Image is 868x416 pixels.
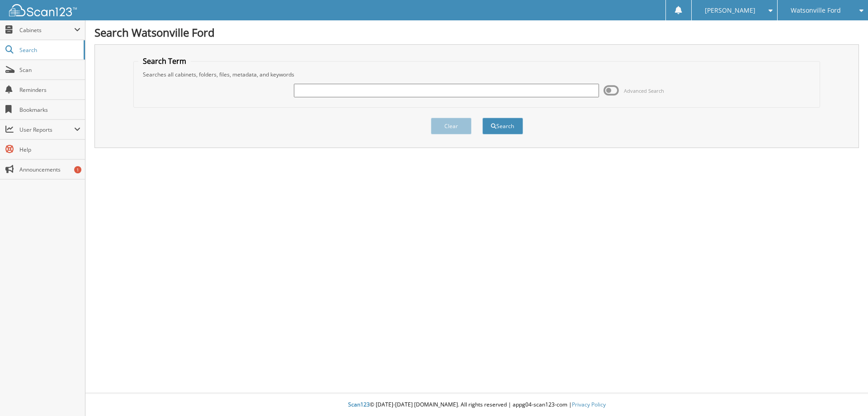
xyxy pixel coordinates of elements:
[9,4,77,16] img: scan123-logo-white.svg
[138,71,816,78] div: Searches all cabinets, folders, files, metadata, and keywords
[19,26,74,34] span: Cabinets
[19,146,80,153] span: Help
[19,86,80,94] span: Reminders
[19,46,79,54] span: Search
[431,118,472,134] button: Clear
[19,106,80,114] span: Bookmarks
[791,8,841,13] span: Watsonville Ford
[348,401,370,408] span: Scan123
[19,166,80,173] span: Announcements
[19,126,74,134] span: User Reports
[94,25,859,40] h1: Search Watsonville Ford
[74,166,81,173] div: 1
[19,66,80,74] span: Scan
[138,56,191,66] legend: Search Term
[705,8,755,13] span: [PERSON_NAME]
[624,87,664,94] span: Advanced Search
[482,118,523,134] button: Search
[572,401,606,408] a: Privacy Policy
[85,394,868,416] div: © [DATE]-[DATE] [DOMAIN_NAME]. All rights reserved | appg04-scan123-com |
